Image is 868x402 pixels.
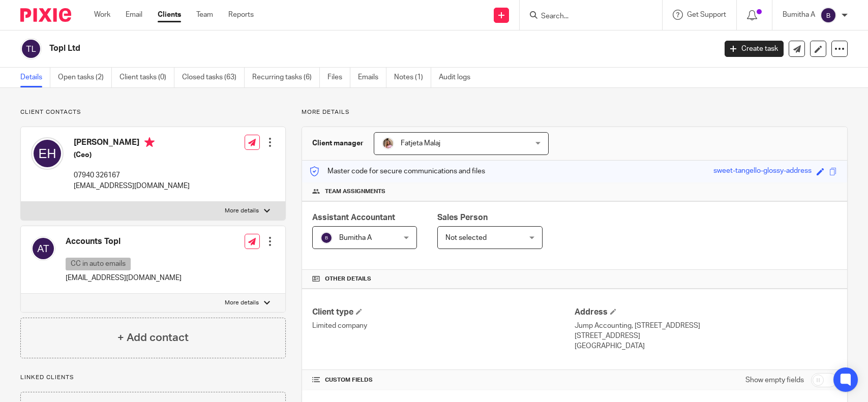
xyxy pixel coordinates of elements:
[687,11,726,18] span: Get Support
[820,7,836,23] img: svg%3E
[20,8,71,22] img: Pixie
[312,376,575,384] h4: CUSTOM FIELDS
[66,258,131,270] p: CC in auto emails
[339,234,372,241] span: Bumitha A
[575,331,837,341] p: [STREET_ADDRESS]
[575,307,837,318] h4: Address
[439,68,478,87] a: Audit logs
[358,68,386,87] a: Emails
[31,236,55,261] img: svg%3E
[126,10,142,20] a: Email
[20,374,286,382] p: Linked clients
[74,150,190,160] h5: (Ceo)
[31,137,64,170] img: svg%3E
[575,321,837,331] p: Jump Accounting, [STREET_ADDRESS]
[401,140,440,147] span: Fatjeta Malaj
[49,43,577,54] h2: Topl Ltd
[713,166,812,177] div: sweet-tangello-glossy-address
[310,166,485,176] p: Master code for secure communications and files
[74,181,190,191] p: [EMAIL_ADDRESS][DOMAIN_NAME]
[158,10,181,20] a: Clients
[225,207,259,215] p: More details
[58,68,112,87] a: Open tasks (2)
[783,10,815,20] p: Bumitha A
[94,10,110,20] a: Work
[445,234,487,241] span: Not selected
[327,68,350,87] a: Files
[74,137,190,150] h4: [PERSON_NAME]
[745,375,804,385] label: Show empty fields
[66,273,182,283] p: [EMAIL_ADDRESS][DOMAIN_NAME]
[117,330,189,346] h4: + Add contact
[320,232,333,244] img: svg%3E
[312,321,575,331] p: Limited company
[252,68,320,87] a: Recurring tasks (6)
[74,170,190,180] p: 07940 326167
[325,275,371,283] span: Other details
[66,236,182,247] h4: Accounts Topl
[182,68,245,87] a: Closed tasks (63)
[540,12,632,21] input: Search
[325,188,385,196] span: Team assignments
[575,341,837,351] p: [GEOGRAPHIC_DATA]
[394,68,431,87] a: Notes (1)
[20,108,286,116] p: Client contacts
[119,68,174,87] a: Client tasks (0)
[228,10,254,20] a: Reports
[725,41,784,57] a: Create task
[225,299,259,307] p: More details
[312,213,395,222] span: Assistant Accountant
[302,108,848,116] p: More details
[382,137,394,149] img: MicrosoftTeams-image%20(5).png
[144,137,155,147] i: Primary
[312,307,575,318] h4: Client type
[312,138,364,148] h3: Client manager
[437,213,488,222] span: Sales Person
[20,38,42,59] img: svg%3E
[20,68,50,87] a: Details
[196,10,213,20] a: Team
